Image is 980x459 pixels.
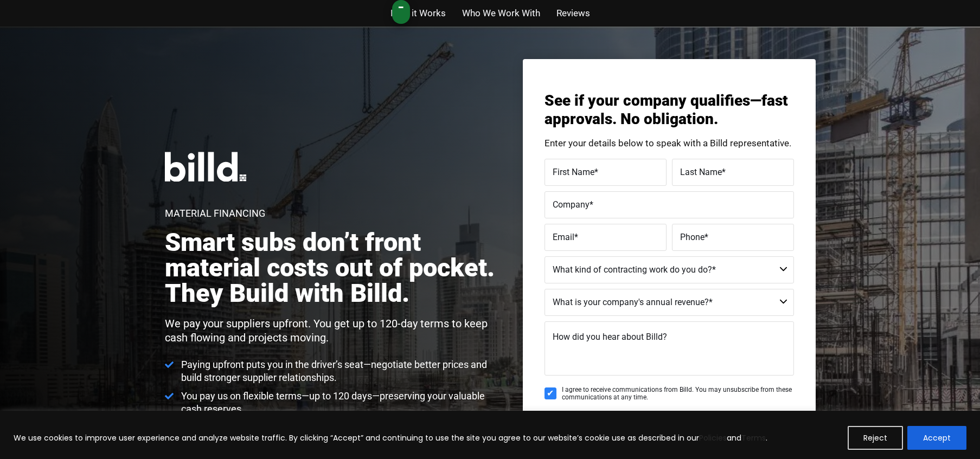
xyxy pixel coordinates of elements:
span: First Name [553,167,594,177]
span: Last Name [680,167,722,177]
span: I agree to receive communications from Billd. You may unsubscribe from these communications at an... [562,386,794,402]
button: Reject [848,426,903,450]
p: We use cookies to improve user experience and analyze website traffic. By clicking “Accept” and c... [14,431,767,444]
input: I agree to receive communications from Billd. You may unsubscribe from these communications at an... [545,387,556,399]
span: Company [553,199,590,210]
span: Paying upfront puts you in the driver’s seat—negotiate better prices and build stronger supplier ... [178,358,502,384]
h2: Smart subs don’t front material costs out of pocket. They Build with Billd. [165,229,502,306]
span: Phone [680,232,704,242]
a: Reviews [556,5,590,21]
span: Email [553,232,574,242]
a: Terms [741,432,766,443]
button: Accept [907,426,966,450]
span: How did you hear about Billd? [553,332,667,342]
a: Who We Work With [462,5,540,21]
a: How it Works [390,5,446,21]
a: Policies [699,432,727,443]
p: We pay your suppliers upfront. You get up to 120-day terms to keep cash flowing and projects moving. [165,316,502,345]
h1: Material Financing [165,209,265,218]
span: You pay us on flexible terms—up to 120 days—preserving your valuable cash reserves. [178,390,502,416]
h3: See if your company qualifies—fast approvals. No obligation. [545,92,794,128]
p: Enter your details below to speak with a Billd representative. [545,139,794,148]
